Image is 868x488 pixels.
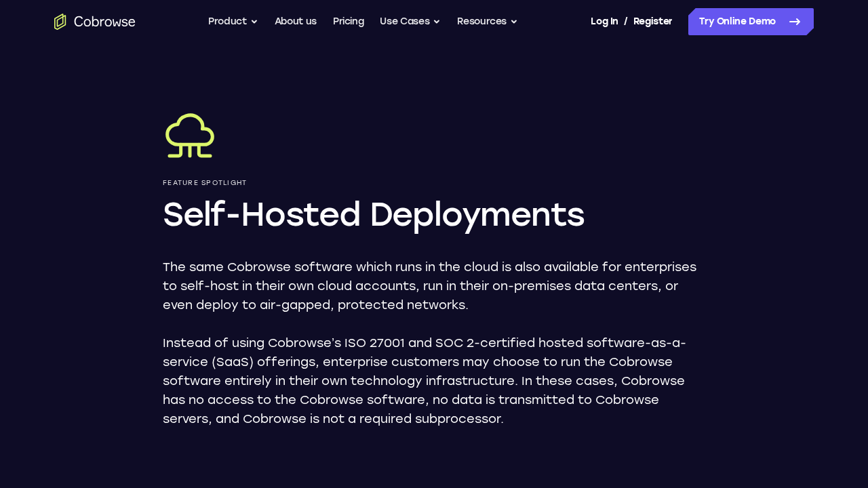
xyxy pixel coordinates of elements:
h1: Self-Hosted Deployments [163,192,705,236]
span: / [624,14,628,30]
button: Use Cases [380,8,441,35]
a: About us [275,8,317,35]
a: Register [633,8,673,35]
a: Pricing [333,8,364,35]
a: Log In [591,8,618,35]
a: Go to the home page [54,14,136,30]
p: Instead of using Cobrowse’s ISO 27001 and SOC 2-certified hosted software-as-a-service (SaaS) off... [163,333,705,428]
img: Self-Hosted Deployments [163,108,217,163]
a: Try Online Demo [688,8,814,35]
button: Resources [457,8,518,35]
p: Feature Spotlight [163,179,705,187]
button: Product [208,8,258,35]
p: The same Cobrowse software which runs in the cloud is also available for enterprises to self-host... [163,258,705,314]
